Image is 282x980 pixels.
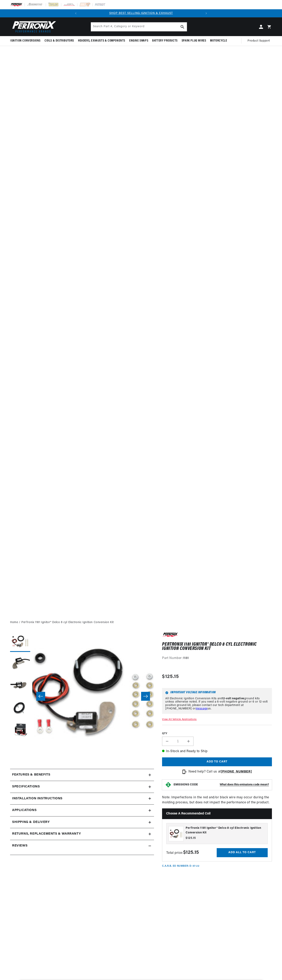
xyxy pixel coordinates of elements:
a: PerTronix 1181 Ignitor® Delco 8 cyl Electronic Ignition Conversion Kit [21,620,114,625]
strong: 12-volt negative [222,697,244,700]
div: Note: Imperfections in the red and/or black wire may occur during the molding process, but does n... [162,632,272,868]
h2: Choose a Recommended Coil [162,808,272,819]
p: In-Stock and Ready to Ship [162,749,272,754]
span: Headers, Exhausts & Components [78,39,125,43]
span: Total price: [166,851,199,855]
a: message [196,707,208,710]
summary: Battery Products [150,36,180,46]
span: Applications [12,808,36,813]
summary: Specifications [10,781,154,793]
h2: Installation instructions [12,796,62,801]
label: QTY [162,732,272,735]
input: Search Part #, Category or Keyword [91,22,187,31]
summary: Shipping & Delivery [10,816,154,828]
strong: EMISSIONS CODE [174,783,198,786]
button: Slide left [36,692,45,701]
img: Pertronix [10,20,56,34]
button: Search Part #, Category or Keyword [178,22,187,31]
summary: Product Support [248,36,272,46]
nav: breadcrumbs [10,620,272,625]
span: $125.15 [162,673,179,680]
media-gallery: Gallery Viewer [10,632,154,761]
button: Translation missing: en.sections.announcements.previous_announcement [72,9,80,17]
h2: Features & Benefits [12,772,50,778]
p: C.A.R.B. EO Number: D-57-22 [162,864,199,868]
span: Engine Swaps [129,39,148,43]
h2: Returns, Replacements & Warranty [12,831,81,837]
summary: Spark Plug Wires [180,36,208,46]
img: Emissions code [165,782,172,788]
div: Part Number: [162,656,272,661]
button: Load image 2 in gallery view [10,654,30,674]
a: SHOP BEST SELLING IGNITION & EXHAUST [109,12,173,15]
summary: Headers, Exhausts & Components [76,36,127,46]
summary: Returns, Replacements & Warranty [10,828,154,840]
summary: Reviews [10,840,154,852]
h6: Important Voltage Information [165,691,269,694]
button: Load image 1 in gallery view [10,632,30,652]
h1: PerTronix 1181 Ignitor® Delco 8 cyl Electronic Ignition Conversion Kit [162,642,272,651]
p: All Electronic Ignition Conversion Kits are ground kits unless otherwise noted. If you need a 6-v... [165,697,269,711]
summary: Features & Benefits [10,769,154,781]
button: Add all to cart [217,848,268,857]
summary: Installation instructions [10,793,154,805]
button: Load image 5 in gallery view [10,720,30,741]
div: Announcement [80,11,202,16]
h2: Specifications [12,784,40,789]
strong: What does this emissions code mean? [220,783,269,786]
button: Add to cart [162,757,272,766]
a: Applications [10,805,154,816]
summary: Ignition Conversions [10,36,43,46]
span: Battery Products [152,39,178,43]
a: [PHONE_NUMBER] [221,770,252,773]
span: Coils & Distributors [45,39,74,43]
span: Ignition Conversions [10,39,41,43]
h2: Shipping & Delivery [12,820,50,825]
strong: $125.15 [183,850,199,855]
button: Load image 3 in gallery view [10,676,30,696]
span: Product Support [248,39,270,43]
a: View All Vehicle Applications [162,718,197,721]
span: $125.15 [186,836,196,840]
button: Slide right [141,692,150,701]
a: Home [10,620,18,625]
strong: 1181 [183,657,189,660]
span: Spark Plug Wires [182,39,206,43]
h2: Reviews [12,843,27,849]
div: 1 of 2 [80,11,202,16]
button: Load image 4 in gallery view [10,698,30,718]
p: Need help? Call us at [188,769,252,775]
button: EMISSIONS CODEWhat does this emissions code mean? [174,783,269,787]
summary: Motorcycle [208,36,229,46]
summary: Coils & Distributors [43,36,76,46]
button: Translation missing: en.sections.announcements.next_announcement [202,9,210,17]
span: Motorcycle [210,39,227,43]
summary: Engine Swaps [127,36,150,46]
